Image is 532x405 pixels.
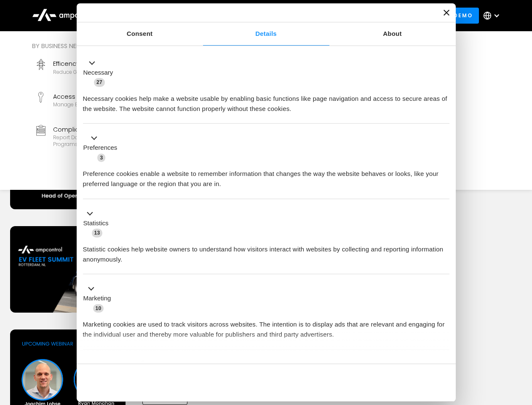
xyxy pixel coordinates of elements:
a: About [329,22,456,46]
span: 3 [97,154,105,162]
label: Necessary [83,68,113,78]
a: ComplianceReport data and stay compliant with EV programs [32,121,167,151]
button: Statistics (13) [83,208,114,238]
a: Details [203,22,329,46]
button: Marketing (10) [83,284,116,313]
label: Preferences [83,143,118,153]
div: Statistic cookies help website owners to understand how visitors interact with websites by collec... [83,238,449,265]
button: Necessary (27) [83,58,118,87]
span: 13 [92,229,103,237]
div: Efficency [53,59,150,68]
span: 2 [139,360,147,369]
div: Marketing cookies are used to track visitors across websites. The intention is to display ads tha... [83,313,449,340]
button: Preferences (3) [83,133,123,163]
div: Report data and stay compliant with EV programs [53,134,163,147]
button: Unclassified (2) [83,359,152,370]
div: By business need [32,41,305,51]
label: Marketing [83,294,111,303]
a: Access ControlManage EV charger security and access [32,89,167,118]
span: 10 [93,304,104,313]
a: Consent [77,22,203,46]
div: Manage EV charger security and access [53,101,155,108]
button: Okay [328,370,449,395]
div: Reduce grid contraints and fuel costs [53,69,150,76]
div: Necessary cookies help make a website usable by enabling basic functions like page navigation and... [83,87,449,114]
a: EfficencyReduce grid contraints and fuel costs [32,56,167,85]
label: Statistics [83,219,109,228]
button: Close banner [444,10,449,16]
div: Preference cookies enable a website to remember information that changes the way the website beha... [83,162,449,189]
span: 27 [94,78,105,86]
div: Compliance [53,125,163,134]
div: Access Control [53,92,155,101]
